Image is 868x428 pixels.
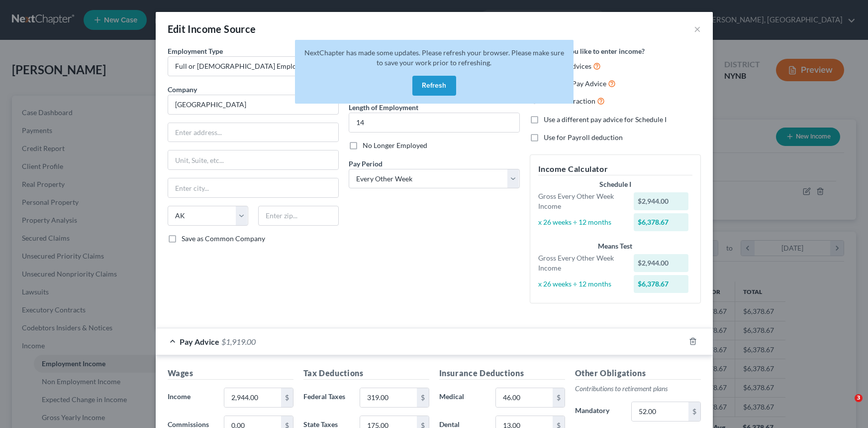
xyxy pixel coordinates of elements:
[417,388,429,407] div: $
[688,402,700,421] div: $
[694,23,701,35] button: ×
[530,46,645,56] label: How would you like to enter income?
[538,163,692,175] h5: Income Calculator
[834,394,858,418] iframe: Intercom live chat
[533,253,629,273] div: Gross Every Other Week Income
[412,76,456,96] button: Refresh
[533,191,629,211] div: Gross Every Other Week Income
[168,47,223,55] span: Employment Type
[258,206,339,226] input: Enter zip...
[168,367,293,380] h5: Wages
[349,113,519,132] input: ex: 2 years
[168,392,191,401] span: Income
[298,388,355,408] label: Federal Taxes
[575,367,701,380] h5: Other Obligations
[634,213,688,231] div: $6,378.67
[221,337,256,346] span: $1,919.00
[538,241,692,251] div: Means Test
[168,85,197,94] span: Company
[855,394,863,402] span: 3
[544,79,606,88] span: Just One Pay Advice
[538,179,692,189] div: Schedule I
[360,388,416,407] input: 0.00
[168,22,256,36] div: Edit Income Source
[168,123,338,142] input: Enter address...
[634,254,688,272] div: $2,944.00
[553,388,565,407] div: $
[180,337,219,346] span: Pay Advice
[224,388,281,407] input: 0.00
[544,115,667,124] span: Use a different pay advice for Schedule I
[634,192,688,210] div: $2,944.00
[533,217,629,227] div: x 26 weeks ÷ 12 months
[168,95,339,115] input: Search company by name...
[182,234,265,243] span: Save as Common Company
[434,388,491,408] label: Medical
[575,384,701,394] p: Contributions to retirement plans
[281,388,293,407] div: $
[570,402,627,422] label: Mandatory
[544,133,623,142] span: Use for Payroll deduction
[168,150,338,169] input: Unit, Suite, etc...
[363,141,427,149] span: No Longer Employed
[303,367,429,380] h5: Tax Deductions
[634,275,688,293] div: $6,378.67
[496,388,552,407] input: 0.00
[632,402,688,421] input: 0.00
[533,279,629,289] div: x 26 weeks ÷ 12 months
[349,159,383,168] span: Pay Period
[168,178,338,197] input: Enter city...
[304,48,564,67] span: NextChapter has made some updates. Please refresh your browser. Please make sure to save your wor...
[439,367,565,380] h5: Insurance Deductions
